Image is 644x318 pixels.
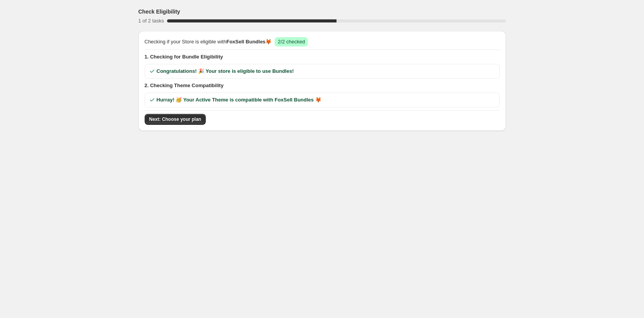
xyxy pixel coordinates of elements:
span: Hurray! 🥳 Your Active Theme is compatible with FoxSell Bundles 🦊 [157,96,321,104]
span: 2. Checking Theme Compatibility [145,82,500,89]
span: 1. Checking for Bundle Eligibility [145,53,500,61]
span: FoxSell Bundles [226,39,265,45]
button: Next: Choose your plan [145,114,206,125]
h3: Check Eligibility [138,8,180,15]
span: 1 of 2 tasks [138,18,164,24]
span: 2/2 checked [278,39,305,45]
span: Next: Choose your plan [149,116,202,122]
span: Checking if your Store is eligible with 🦊 [145,38,272,46]
span: Congratulations! 🎉 Your store is eligible to use Bundles! [157,67,294,75]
